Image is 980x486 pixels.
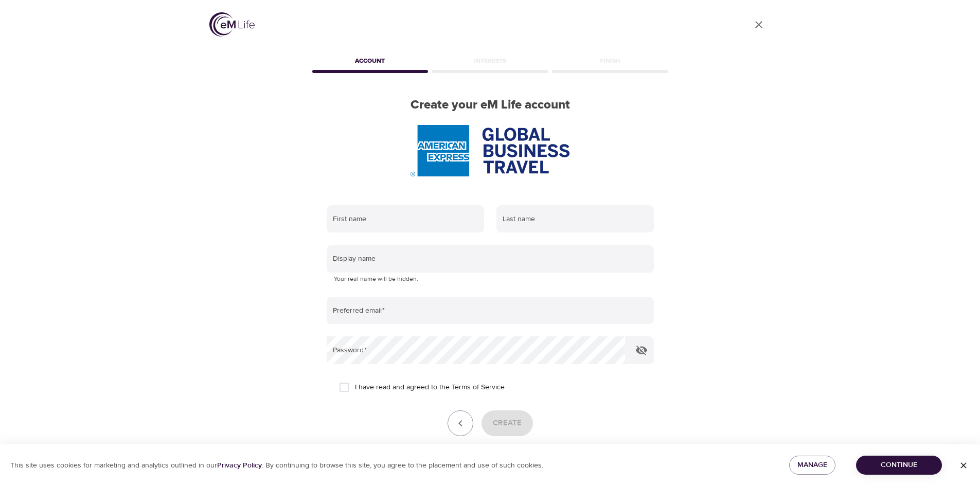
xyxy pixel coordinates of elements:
[334,274,647,284] p: Your real name will be hidden.
[209,12,255,37] img: logo
[217,461,262,470] a: Privacy Policy
[856,456,942,475] button: Continue
[452,382,505,393] a: Terms of Service
[310,98,670,113] h2: Create your eM Life account
[797,459,827,472] span: Manage
[864,459,934,472] span: Continue
[789,456,835,475] button: Manage
[355,382,505,393] span: I have read and agreed to the
[411,125,569,176] img: AmEx%20GBT%20logo.png
[746,12,771,37] a: close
